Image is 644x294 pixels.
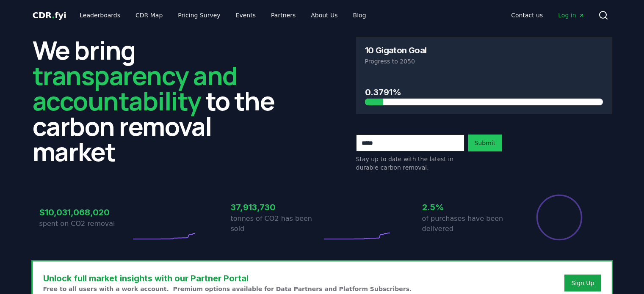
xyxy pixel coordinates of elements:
[39,219,131,229] p: spent on CO2 removal
[304,8,344,23] a: About Us
[422,214,514,234] p: of purchases have been delivered
[365,57,603,66] p: Progress to 2050
[33,58,237,118] span: transparency and accountability
[264,8,302,23] a: Partners
[356,155,464,172] p: Stay up to date with the latest in durable carbon removal.
[129,8,169,23] a: CDR Map
[231,214,322,234] p: tonnes of CO2 has been sold
[43,272,412,285] h3: Unlock full market insights with our Partner Portal
[33,37,288,164] h2: We bring to the carbon removal market
[365,86,603,99] h3: 0.3791%
[346,8,373,23] a: Blog
[365,46,427,55] h3: 10 Gigaton Goal
[52,10,55,20] span: .
[536,194,583,241] div: Percentage of sales delivered
[73,8,127,23] a: Leaderboards
[39,206,131,219] h3: $10,031,068,020
[468,135,503,151] button: Submit
[558,11,584,19] span: Log in
[33,9,66,21] a: CDR.fyi
[43,285,412,293] p: Free to all users with a work account. Premium options available for Data Partners and Platform S...
[551,8,591,23] a: Log in
[73,8,373,23] nav: Main
[229,8,263,23] a: Events
[504,8,550,23] a: Contact us
[33,10,66,20] span: CDR fyi
[504,8,591,23] nav: Main
[422,201,514,214] h3: 2.5%
[571,279,594,287] a: Sign Up
[564,275,601,291] button: Sign Up
[171,8,227,23] a: Pricing Survey
[231,201,322,214] h3: 37,913,730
